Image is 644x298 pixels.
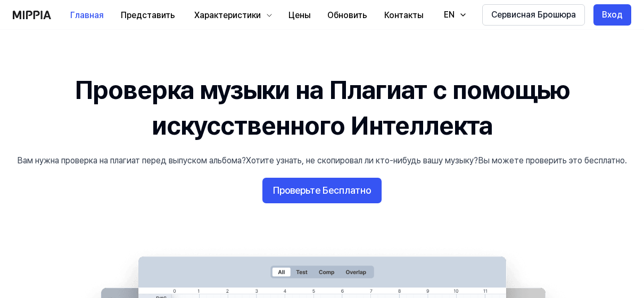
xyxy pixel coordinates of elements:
ya-tr-span: Цены [288,9,310,22]
ya-tr-span: Главная [70,9,104,22]
ya-tr-span: Характеристики [194,10,261,20]
ya-tr-span: Представить [121,9,175,22]
button: Главная [62,5,112,26]
ya-tr-span: Сервисная Брошюра [491,9,576,21]
img: логотип [13,11,51,19]
ya-tr-span: Вход [602,9,623,21]
ya-tr-span: Проверьте Бесплатно [273,183,371,198]
ya-tr-span: Обновить [327,9,367,22]
ya-tr-span: Контакты [384,9,423,22]
button: Контакты [376,5,432,26]
button: Представить [112,5,184,26]
ya-tr-span: EN [444,10,455,20]
a: Главная [62,1,112,30]
ya-tr-span: Вам нужна проверка на плагиат перед выпуском альбома? [17,155,246,165]
button: Цены [280,5,319,26]
button: Вход [593,4,631,26]
button: Проверьте Бесплатно [262,178,382,203]
button: Характеристики [184,5,280,26]
a: Обновить [319,1,376,30]
ya-tr-span: Проверка музыки на Плагиат с помощью искусственного Интеллекта [75,74,570,141]
button: Сервисная Брошюра [482,4,585,26]
button: EN [433,4,474,26]
button: Обновить [319,5,376,26]
ya-tr-span: Вы можете проверить это бесплатно. [478,155,627,165]
ya-tr-span: Хотите узнать, не скопировал ли кто-нибудь вашу музыку? [246,155,478,165]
